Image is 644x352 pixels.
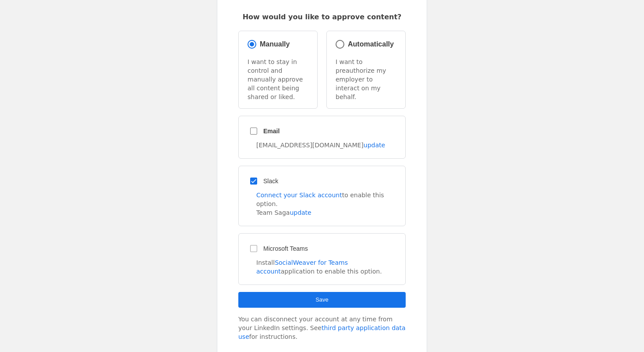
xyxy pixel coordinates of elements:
span: Save [315,296,329,303]
div: [EMAIL_ADDRESS][DOMAIN_NAME] [256,141,398,149]
p: I want to stay in control and manually approve all content being shared or liked. [246,57,310,101]
a: update [364,142,385,149]
span: Email [263,128,280,135]
mat-radio-group: Select an option [238,31,406,109]
a: Connect your Slack account [256,192,342,199]
a: third party application data use [238,324,406,340]
div: to enable this option. [256,191,398,208]
a: update [290,209,311,216]
span: How would you like to approve content? [243,12,402,22]
span: Automatically [348,40,394,48]
span: Manually [260,40,290,48]
div: Team Saga [256,208,398,217]
div: You can disconnect your account at any time from your LinkedIn settings. See for instructions. [238,315,406,341]
a: SocialWeaver for Teams account [256,259,348,275]
div: Install application to enable this option. [256,258,398,276]
button: Save [238,292,406,308]
span: Slack [263,178,278,185]
p: I want to preauthorize my employer to interact on my behalf. [334,57,398,101]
